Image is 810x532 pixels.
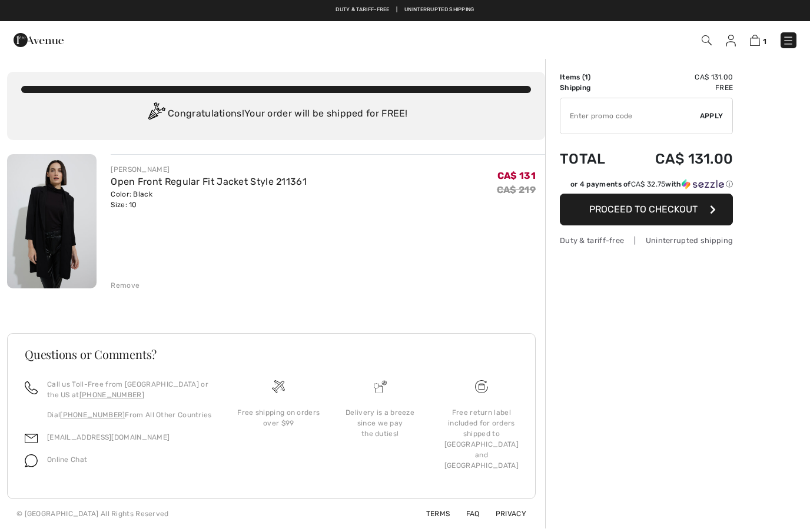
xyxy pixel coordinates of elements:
[25,348,518,360] h3: Questions or Comments?
[560,179,733,194] div: or 4 payments ofCA$ 32.75withSezzle Click to learn more about Sezzle
[624,72,733,82] td: CA$ 131.00
[25,454,38,467] img: chat
[47,433,170,441] a: [EMAIL_ADDRESS][DOMAIN_NAME]
[560,139,624,179] td: Total
[338,407,421,439] div: Delivery is a breeze since we pay the duties!
[585,73,588,81] span: 1
[47,379,214,400] p: Call us Toll-Free from [GEOGRAPHIC_DATA] or the US at
[79,391,144,399] a: [PHONE_NUMBER]
[475,380,488,393] img: Free shipping on orders over $99
[570,179,733,189] div: or 4 payments of with
[60,411,125,419] a: [PHONE_NUMBER]
[726,35,736,46] img: My Info
[25,432,38,445] img: email
[700,111,723,121] span: Apply
[560,98,700,134] input: Promo code
[560,194,733,225] button: Proceed to Checkout
[750,35,760,46] img: Shopping Bag
[111,189,307,210] div: Color: Black Size: 10
[750,33,766,47] a: 1
[624,139,733,179] td: CA$ 131.00
[374,380,387,393] img: Delivery is a breeze since we pay the duties!
[497,184,536,195] s: CA$ 219
[497,170,536,181] span: CA$ 131
[763,37,766,46] span: 1
[560,72,624,82] td: Items ( )
[272,380,285,393] img: Free shipping on orders over $99
[237,407,320,428] div: Free shipping on orders over $99
[47,455,87,464] span: Online Chat
[21,102,531,126] div: Congratulations! Your order will be shipped for FREE!
[624,82,733,93] td: Free
[111,176,307,187] a: Open Front Regular Fit Jacket Style 211361
[25,381,38,394] img: call
[560,82,624,93] td: Shipping
[144,102,168,126] img: Congratulation2.svg
[111,280,140,291] div: Remove
[782,35,794,46] img: Menu
[14,28,64,52] img: 1ère Avenue
[702,35,712,45] img: Search
[682,179,724,189] img: Sezzle
[440,407,523,471] div: Free return label included for orders shipped to [GEOGRAPHIC_DATA] and [GEOGRAPHIC_DATA]
[111,164,307,175] div: [PERSON_NAME]
[482,510,526,518] a: Privacy
[560,235,733,246] div: Duty & tariff-free | Uninterrupted shipping
[412,510,450,518] a: Terms
[589,204,698,215] span: Proceed to Checkout
[452,510,480,518] a: FAQ
[16,508,169,519] div: © [GEOGRAPHIC_DATA] All Rights Reserved
[14,34,64,45] a: 1ère Avenue
[631,180,666,188] span: CA$ 32.75
[47,410,214,420] p: Dial From All Other Countries
[7,154,97,288] img: Open Front Regular Fit Jacket Style 211361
